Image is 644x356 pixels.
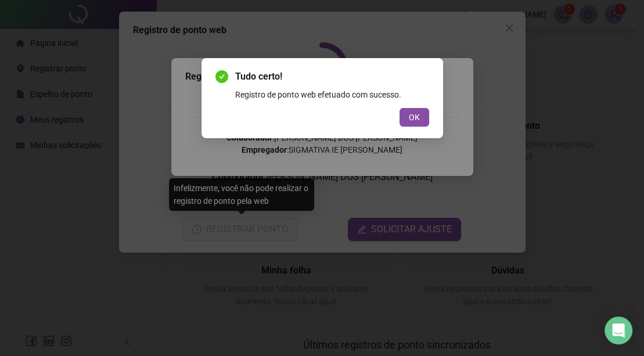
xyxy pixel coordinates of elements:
div: Open Intercom Messenger [605,317,632,344]
button: OK [400,108,429,127]
span: OK [409,111,420,124]
div: Registro de ponto web efetuado com sucesso. [235,88,429,101]
span: Tudo certo! [235,70,429,84]
span: check-circle [215,70,228,83]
